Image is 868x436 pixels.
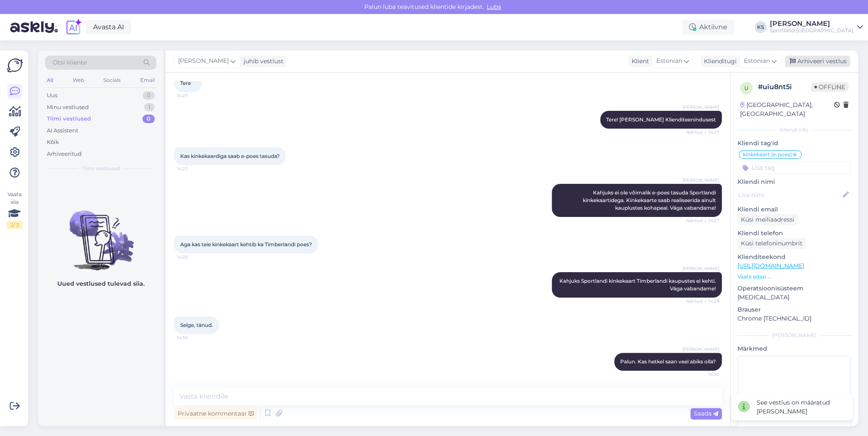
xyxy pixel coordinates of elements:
[738,214,798,225] div: Küsi meiliaadressi
[177,335,209,341] span: 14:30
[177,166,209,172] span: 14:27
[683,346,719,352] span: [PERSON_NAME]
[7,221,22,229] div: 2 / 3
[484,3,504,11] span: Luba
[47,150,82,158] div: Arhiveeritud
[738,262,804,270] a: [URL][DOMAIN_NAME]
[47,91,57,100] div: Uus
[744,85,749,91] span: u
[142,91,155,100] div: 0
[7,57,23,73] img: Askly Logo
[758,82,811,92] div: # uiu8nt5i
[686,129,719,135] span: Nähtud ✓ 14:27
[180,80,191,86] span: Tere
[744,56,770,66] span: Estonian
[694,410,718,417] span: Saada
[178,56,229,66] span: [PERSON_NAME]
[7,191,22,229] div: Vaata siia
[628,57,649,66] div: Klient
[71,75,86,86] div: Web
[47,127,78,135] div: AI Assistent
[583,189,717,211] span: Kahjuks ei ole võimalik e-poes tasuda Sportlandi kinkekaartidega. Kinkekaarte saab realiseerida a...
[57,279,145,288] p: Uued vestlused tulevad siia.
[738,177,851,186] p: Kliendi nimi
[559,278,717,292] span: Kahjuks Sportlandi kinkekaart Timberlandi kaupustes ei kehti. Väga vabandame!
[177,254,209,260] span: 14:28
[47,138,59,146] div: Kõik
[743,152,792,157] span: kinkekaart (e-poes)
[620,358,716,365] span: Palun. Kas hetkel saan veel abiks olla?
[738,126,851,134] div: Kliendi info
[738,293,851,302] p: [MEDICAL_DATA]
[53,58,87,67] span: Otsi kliente
[738,344,851,353] p: Märkmed
[770,20,854,27] div: [PERSON_NAME]
[82,165,120,172] span: Tiimi vestlused
[738,238,806,249] div: Küsi telefoninumbrit
[139,75,156,86] div: Email
[177,93,209,99] span: 14:27
[47,115,91,123] div: Tiimi vestlused
[755,21,766,33] div: KS
[240,57,284,66] div: juhib vestlust
[757,398,845,416] div: See vestlus on määratud [PERSON_NAME]
[738,273,851,281] p: Vaata edasi ...
[686,217,719,224] span: Nähtud ✓ 14:27
[47,103,89,112] div: Minu vestlused
[144,103,155,112] div: 1
[606,116,716,123] span: Tere! [PERSON_NAME] Klienditeenindusest
[102,75,122,86] div: Socials
[738,284,851,293] p: Operatsioonisüsteem
[656,56,682,66] span: Estonian
[86,20,131,34] a: Avasta AI
[738,314,851,323] p: Chrome [TECHNICAL_ID]
[180,241,312,248] span: Aga kas teie kinkekaart kehtib ka Timberlandi poes?
[785,56,850,67] div: Arhiveeri vestlus
[701,57,737,66] div: Klienditugi
[45,75,55,86] div: All
[682,20,734,35] div: Aktiivne
[174,408,257,419] div: Privaatne kommentaar
[811,82,848,92] span: Offline
[738,332,851,339] div: [PERSON_NAME]
[687,371,719,377] span: 14:30
[770,20,863,34] a: [PERSON_NAME]Sportland [GEOGRAPHIC_DATA]
[142,115,155,123] div: 0
[738,253,851,262] p: Klienditeekond
[683,177,719,183] span: [PERSON_NAME]
[180,322,213,328] span: Selge, tänud.
[38,195,163,272] img: No chats
[180,153,280,159] span: Kas kinkekaardiga saab e-poes tasuda?
[686,298,719,304] span: Nähtud ✓ 14:29
[738,229,851,238] p: Kliendi telefon
[65,18,82,36] img: explore-ai
[683,104,719,110] span: [PERSON_NAME]
[738,305,851,314] p: Brauser
[740,101,834,118] div: [GEOGRAPHIC_DATA], [GEOGRAPHIC_DATA]
[738,161,851,174] input: Lisa tag
[738,139,851,148] p: Kliendi tag'id
[683,265,719,272] span: [PERSON_NAME]
[738,205,851,214] p: Kliendi email
[770,27,854,34] div: Sportland [GEOGRAPHIC_DATA]
[738,190,841,200] input: Lisa nimi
